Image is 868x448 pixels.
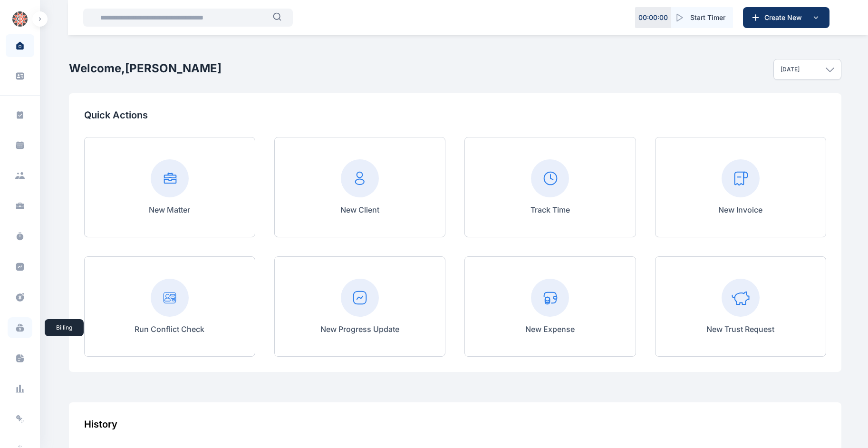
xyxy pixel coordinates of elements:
span: Start Timer [690,13,725,22]
p: New Client [340,204,379,215]
p: Run Conflict Check [135,323,204,335]
p: 00 : 00 : 00 [638,13,668,22]
h2: Welcome, [PERSON_NAME] [69,61,222,76]
p: New Matter [149,204,190,215]
p: [DATE] [781,66,800,73]
div: History [84,418,826,431]
p: New Expense [525,323,575,335]
span: Create New [761,13,810,22]
p: Quick Actions [84,108,826,122]
p: Track Time [530,204,570,215]
p: New Progress Update [320,323,399,335]
p: New Invoice [718,204,762,215]
button: Start Timer [671,7,733,28]
p: New Trust Request [706,323,774,335]
button: Create New [743,7,829,28]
